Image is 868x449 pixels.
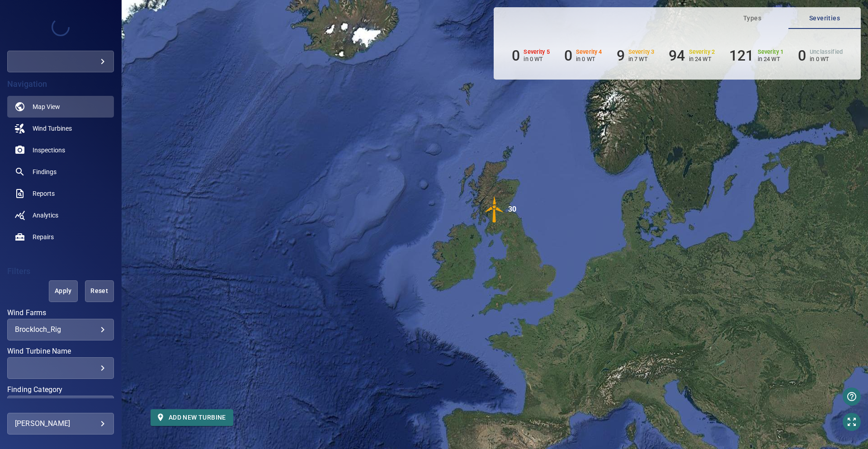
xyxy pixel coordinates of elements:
button: Apply [49,280,78,302]
span: Wind Turbines [33,124,72,133]
p: in 24 WT [689,56,715,62]
h6: 9 [617,47,625,64]
span: Findings [33,167,57,176]
a: map active [7,96,114,118]
li: Severity Unclassified [798,47,843,64]
div: 30 [508,196,516,223]
h6: Severity 2 [689,49,715,55]
h6: 0 [564,47,572,64]
span: Map View [33,102,60,111]
div: Wind Farms [7,319,114,340]
h6: Unclassified [810,49,843,55]
div: [PERSON_NAME] [15,416,106,431]
p: in 24 WT [758,56,784,62]
h6: 94 [669,47,685,64]
span: Reset [96,285,103,297]
p: in 0 WT [576,56,602,62]
span: Analytics [33,211,58,220]
div: Finding Category [7,396,114,417]
li: Severity 1 [729,47,783,64]
li: Severity 4 [564,47,602,64]
a: findings noActive [7,161,114,183]
h4: Navigation [7,80,114,89]
span: Apply [60,285,66,297]
h6: 0 [512,47,520,64]
h6: 121 [729,47,754,64]
span: Types [722,13,783,24]
li: Severity 3 [617,47,655,64]
label: Wind Farms [7,309,114,317]
li: Severity 5 [512,47,550,64]
h6: Severity 4 [576,49,602,55]
a: analytics noActive [7,204,114,226]
label: Finding Category [7,386,114,393]
div: Wind Turbine Name [7,357,114,379]
a: reports noActive [7,183,114,204]
div: fredolsen [7,51,114,72]
div: Brockloch_Rig [15,325,106,334]
a: repairs noActive [7,226,114,248]
p: in 0 WT [524,56,550,62]
li: Severity 2 [669,47,715,64]
h6: Severity 1 [758,49,784,55]
span: Inspections [33,146,65,155]
h4: Filters [7,267,114,276]
label: Wind Turbine Name [7,348,114,355]
h6: 0 [798,47,806,64]
gmp-advanced-marker: 30 [481,196,508,224]
button: Reset [85,280,114,302]
button: Add new turbine [151,409,233,426]
p: in 7 WT [628,56,655,62]
span: Repairs [33,232,54,241]
span: Add new turbine [158,412,226,423]
img: windFarmIconCat3.svg [481,196,508,223]
a: inspections noActive [7,139,114,161]
p: in 0 WT [810,56,843,62]
h6: Severity 3 [628,49,655,55]
h6: Severity 5 [524,49,550,55]
span: Reports [33,189,55,198]
span: Severities [794,13,855,24]
a: windturbines noActive [7,118,114,139]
